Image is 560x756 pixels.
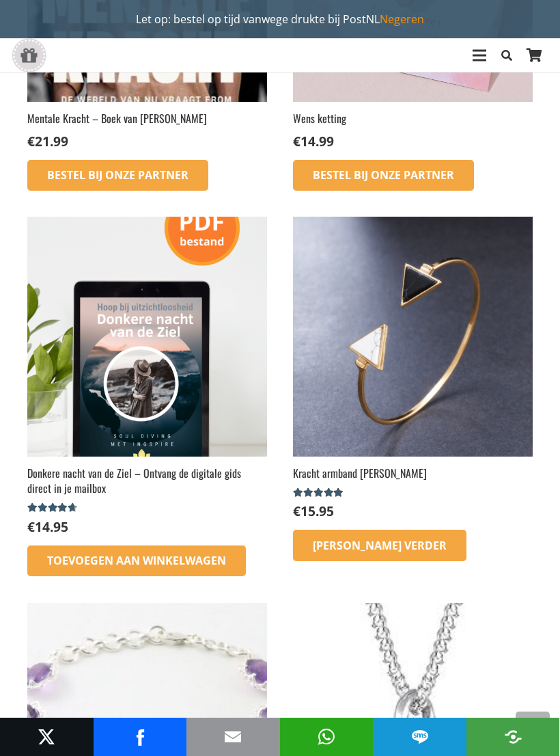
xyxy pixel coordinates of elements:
div: Share to WhatsApp [280,718,374,756]
a: Zoeken [495,38,519,72]
a: Bestel bij onze Partner [293,160,474,191]
bdi: 15.95 [293,502,334,520]
a: Toevoegen aan winkelwagen: “Donkere nacht van de Ziel - Ontvang de digitale gids direct in je mai... [27,545,246,577]
a: Lees meer over “Kracht armband Yin Yang” [293,530,466,561]
span: € [27,517,35,536]
div: Mail to Email This [186,718,280,756]
a: Kracht armband [PERSON_NAME]Gewaardeerd 5.00 uit 5 €15.95 [293,217,533,521]
a: Share to SMS [406,723,434,751]
span: Gewaardeerd uit 5 [293,487,346,498]
bdi: 14.95 [27,517,68,536]
img: Je levensenergie terugvinden bij een gebrek aan zingeving depressie zingeving kwijt zijn ingspire... [27,217,267,457]
div: Gewaardeerd 5.00 uit 5 [293,487,346,498]
li: Email This [186,718,280,756]
a: Winkelwagen [519,38,549,72]
h2: Kracht armband [PERSON_NAME] [293,465,533,481]
h2: Mentale Kracht – Boek van [PERSON_NAME] [27,111,267,126]
a: Share to More Options [499,723,527,751]
a: Share to WhatsApp [313,723,340,751]
a: gift-box-icon-grey-inspirerendwinkelen [11,38,47,72]
a: Bestel bij onze Partner [27,160,208,191]
a: Post to X (Twitter) [33,723,60,751]
a: Donkere nacht van de Ziel – Ontvang de digitale gids direct in je mailboxGewaardeerd 4.50 uit 5 €... [27,217,267,536]
a: Share to Facebook [126,723,154,751]
h2: Donkere nacht van de Ziel – Ontvang de digitale gids direct in je mailbox [27,465,267,496]
span: € [293,502,300,520]
a: Terug naar top [516,712,550,746]
div: Share to Facebook [94,718,187,756]
div: Gewaardeerd 4.50 uit 5 [27,502,80,513]
li: More Options [466,718,560,756]
h2: Wens ketting [293,111,533,126]
li: WhatsApp [280,718,374,756]
span: € [293,132,300,150]
span: Gewaardeerd uit 5 [27,502,74,513]
bdi: 14.99 [293,132,334,150]
a: Menu [464,38,495,72]
span: € [27,132,35,150]
li: SMS [373,718,466,756]
li: Facebook [94,718,187,756]
div: Share to More Options [466,718,560,756]
bdi: 21.99 [27,132,68,150]
a: Mail to Email This [219,723,247,751]
img: symbolisch kracht cadeau armband met speciale betekenis - Bestel op inspirerendwinkelen.nl [293,217,533,457]
div: Share to SMS [373,718,466,756]
a: Negeren [380,12,424,27]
